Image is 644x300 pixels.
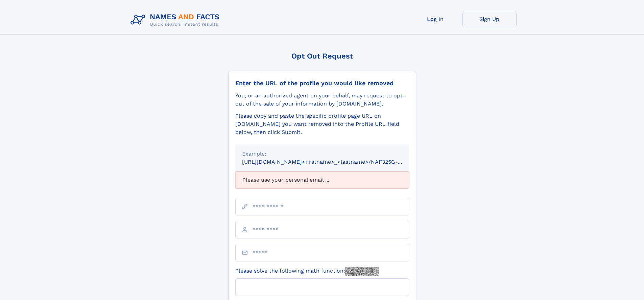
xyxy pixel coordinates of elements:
img: Logo Names and Facts [128,11,225,29]
div: Example: [242,150,402,158]
div: You, or an authorized agent on your behalf, may request to opt-out of the sale of your informatio... [235,92,409,108]
div: Enter the URL of the profile you would like removed [235,79,409,87]
small: [URL][DOMAIN_NAME]<firstname>_<lastname>/NAF325G-xxxxxxxx [242,159,422,165]
a: Log In [408,11,462,27]
a: Sign Up [462,11,517,27]
div: Please copy and paste the specific profile page URL on [DOMAIN_NAME] you want removed into the Pr... [235,112,409,136]
div: Please use your personal email ... [235,171,409,188]
label: Please solve the following math function: [235,267,379,276]
div: Opt Out Request [228,52,416,60]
